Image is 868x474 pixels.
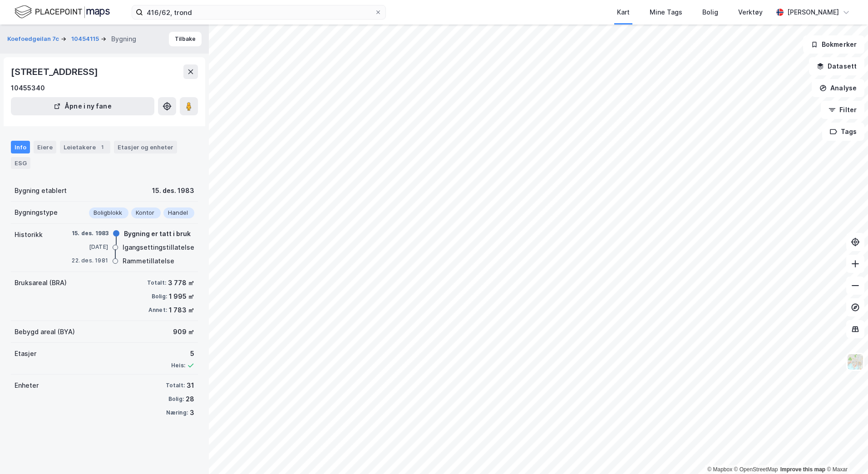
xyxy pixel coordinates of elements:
[171,362,185,369] div: Heis:
[168,395,184,403] div: Bolig:
[787,7,839,18] div: [PERSON_NAME]
[11,83,45,94] div: 10455340
[847,353,864,370] img: Z
[111,34,136,44] div: Bygning
[15,277,67,288] div: Bruksareal (BRA)
[822,123,864,141] button: Tags
[98,143,107,152] div: 1
[166,409,188,416] div: Næring:
[72,243,108,251] div: [DATE]
[15,326,75,337] div: Bebygd areal (BYA)
[11,97,154,115] button: Åpne i ny fane
[123,256,174,267] div: Rammetillatelse
[168,277,194,288] div: 3 778 ㎡
[15,380,39,391] div: Enheter
[171,348,194,359] div: 5
[650,7,682,18] div: Mine Tags
[123,242,194,253] div: Igangsettingstillatelse
[823,430,868,474] iframe: Chat Widget
[11,64,100,79] div: [STREET_ADDRESS]
[169,305,194,316] div: 1 783 ㎡
[152,293,167,300] div: Bolig:
[823,430,868,474] div: Kontrollprogram for chat
[60,141,110,153] div: Leietakere
[11,157,30,169] div: ESG
[15,185,67,196] div: Bygning etablert
[71,35,101,44] button: 10454115
[148,306,167,314] div: Annet:
[147,279,166,286] div: Totalt:
[166,382,185,389] div: Totalt:
[124,228,191,239] div: Bygning er tatt i bruk
[15,348,36,359] div: Etasjer
[169,32,202,46] button: Tilbake
[702,7,718,18] div: Bolig
[821,101,864,119] button: Filter
[780,466,825,473] a: Improve this map
[738,7,763,18] div: Verktøy
[34,141,56,153] div: Eiere
[118,143,173,151] div: Etasjer og enheter
[72,257,108,265] div: 22. des. 1981
[143,5,375,19] input: Søk på adresse, matrikkel, gårdeiere, leietakere eller personer
[190,407,194,418] div: 3
[707,466,732,473] a: Mapbox
[152,185,194,196] div: 15. des. 1983
[15,229,43,240] div: Historikk
[186,394,194,405] div: 28
[812,79,864,97] button: Analyse
[809,57,864,75] button: Datasett
[15,207,58,218] div: Bygningstype
[169,291,194,302] div: 1 995 ㎡
[173,326,194,337] div: 909 ㎡
[617,7,630,18] div: Kart
[803,35,864,54] button: Bokmerker
[187,380,194,391] div: 31
[15,4,110,20] img: logo.f888ab2527a4732fd821a326f86c7f29.svg
[11,141,30,153] div: Info
[734,466,778,473] a: OpenStreetMap
[7,35,61,44] button: Koefoedgeilan 7c
[72,229,109,237] div: 15. des. 1983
